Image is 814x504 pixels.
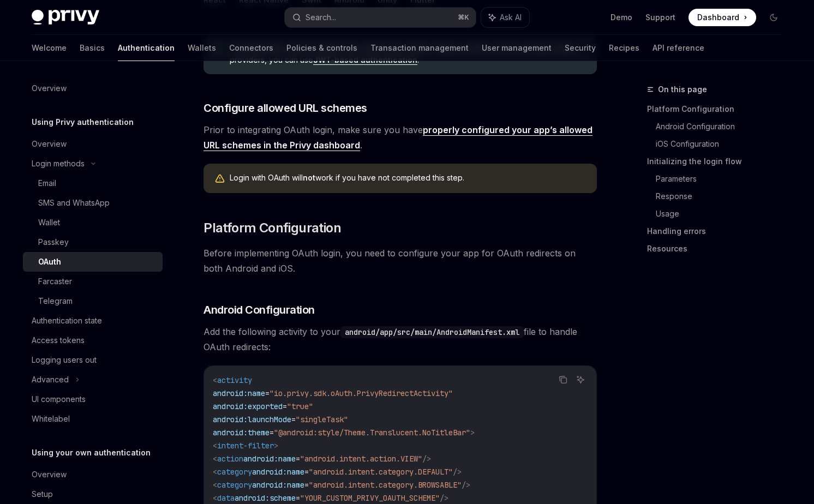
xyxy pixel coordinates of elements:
[213,375,217,385] span: <
[32,468,67,481] div: Overview
[765,9,782,26] button: Toggle dark mode
[647,223,791,240] a: Handling errors
[285,8,476,27] button: Search...⌘K
[309,480,462,490] span: "android.intent.category.BROWSABLE"
[23,213,163,232] a: Wallet
[38,216,60,229] div: Wallet
[658,83,707,96] span: On this page
[500,12,522,23] span: Ask AI
[235,493,296,503] span: android:scheme
[213,388,265,398] span: android:name
[217,493,235,503] span: data
[32,334,85,347] div: Access tokens
[23,232,163,252] a: Passkey
[38,255,61,268] div: OAuth
[217,454,243,464] span: action
[213,493,217,503] span: <
[304,467,309,477] span: =
[203,122,597,153] span: Prior to integrating OAuth login, make sure you have .
[647,100,791,118] a: Platform Configuration
[656,170,791,188] a: Parameters
[645,12,675,23] a: Support
[481,8,529,27] button: Ask AI
[286,35,357,61] a: Policies & controls
[300,454,422,464] span: "android.intent.action.VIEW"
[287,401,313,411] span: "true"
[38,177,56,190] div: Email
[217,480,252,490] span: category
[610,12,632,23] a: Demo
[23,173,163,193] a: Email
[203,324,597,355] span: Add the following activity to your file to handle OAuth redirects:
[32,353,97,367] div: Logging users out
[188,35,216,61] a: Wallets
[296,493,300,503] span: =
[23,465,163,484] a: Overview
[309,467,453,477] span: "android.intent.category.DEFAULT"
[32,137,67,151] div: Overview
[340,326,524,338] code: android/app/src/main/AndroidManifest.xml
[482,35,552,61] a: User management
[23,272,163,291] a: Farcaster
[274,428,470,437] span: "@android:style/Theme.Translucent.NoTitleBar"
[217,441,274,451] span: intent-filter
[217,467,252,477] span: category
[470,428,475,437] span: >
[23,193,163,213] a: SMS and WhatsApp
[32,488,53,501] div: Setup
[213,441,217,451] span: <
[296,415,348,424] span: "singleTask"
[38,295,73,308] div: Telegram
[230,172,586,184] div: Login with OAuth will work if you have not completed this step.
[23,331,163,350] a: Access tokens
[656,205,791,223] a: Usage
[265,388,270,398] span: =
[647,240,791,257] a: Resources
[453,467,462,477] span: />
[23,311,163,331] a: Authentication state
[23,134,163,154] a: Overview
[213,401,283,411] span: android:exported
[203,219,341,237] span: Platform Configuration
[304,480,309,490] span: =
[32,446,151,459] h5: Using your own authentication
[283,401,287,411] span: =
[213,428,270,437] span: android:theme
[300,493,440,503] span: "YOUR_CUSTOM_PRIVY_OAUTH_SCHEME"
[118,35,175,61] a: Authentication
[23,291,163,311] a: Telegram
[32,373,69,386] div: Advanced
[32,157,85,170] div: Login methods
[370,35,469,61] a: Transaction management
[689,9,756,26] a: Dashboard
[23,350,163,370] a: Logging users out
[203,302,315,317] span: Android Configuration
[214,173,225,184] svg: Warning
[32,393,86,406] div: UI components
[217,375,252,385] span: activity
[647,153,791,170] a: Initializing the login flow
[458,13,469,22] span: ⌘ K
[23,484,163,504] a: Setup
[573,373,588,387] button: Ask AI
[243,454,296,464] span: android:name
[213,480,217,490] span: <
[213,454,217,464] span: <
[697,12,739,23] span: Dashboard
[306,11,336,24] div: Search...
[23,252,163,272] a: OAuth
[656,118,791,135] a: Android Configuration
[80,35,105,61] a: Basics
[203,245,597,276] span: Before implementing OAuth login, you need to configure your app for OAuth redirects on both Andro...
[303,173,315,182] strong: not
[23,79,163,98] a: Overview
[291,415,296,424] span: =
[609,35,639,61] a: Recipes
[203,100,367,116] span: Configure allowed URL schemes
[656,135,791,153] a: iOS Configuration
[32,116,134,129] h5: Using Privy authentication
[32,412,70,425] div: Whitelabel
[32,35,67,61] a: Welcome
[556,373,570,387] button: Copy the contents from the code block
[213,415,291,424] span: android:launchMode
